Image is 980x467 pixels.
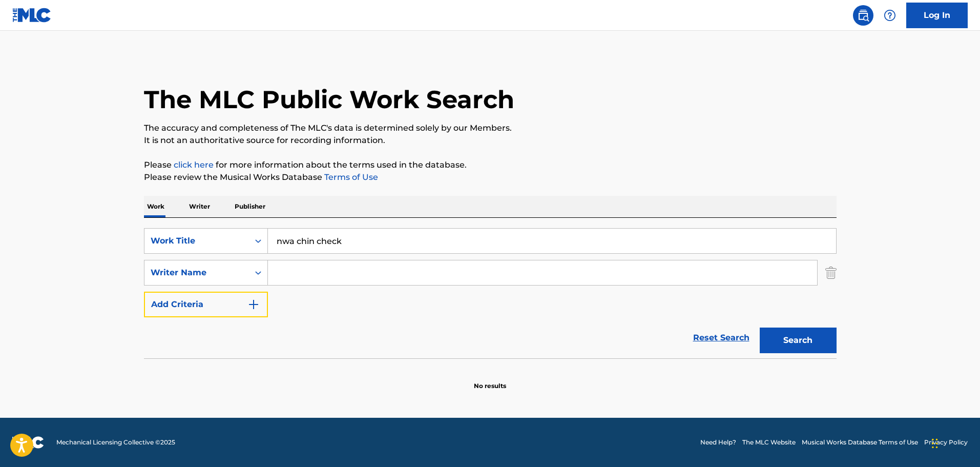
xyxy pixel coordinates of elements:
button: Search [760,328,837,353]
div: Writer Name [151,267,243,279]
img: search [857,9,869,22]
h1: The MLC Public Work Search [144,84,514,115]
a: Reset Search [688,327,755,349]
a: Terms of Use [322,172,378,182]
a: The MLC Website [742,438,796,447]
img: help [884,9,896,22]
span: Mechanical Licensing Collective © 2025 [56,438,175,447]
a: Log In [906,3,968,28]
form: Search Form [144,228,837,358]
a: Musical Works Database Terms of Use [802,438,918,447]
button: Add Criteria [144,292,268,317]
p: The accuracy and completeness of The MLC's data is determined solely by our Members. [144,122,837,134]
img: MLC Logo [12,8,52,23]
p: It is not an authoritative source for recording information. [144,134,837,147]
a: Privacy Policy [924,438,968,447]
img: logo [12,436,44,449]
p: Please review the Musical Works Database [144,171,837,184]
p: Please for more information about the terms used in the database. [144,159,837,171]
iframe: Chat Widget [929,418,980,467]
p: Writer [186,196,213,217]
a: click here [174,160,214,170]
a: Need Help? [700,438,736,447]
p: Work [144,196,168,217]
p: No results [474,369,506,391]
img: Delete Criterion [825,260,837,286]
p: Publisher [232,196,268,217]
div: Drag [932,428,938,459]
a: Public Search [853,5,873,26]
div: Help [880,5,900,26]
div: Work Title [151,235,243,247]
img: 9d2ae6d4665cec9f34b9.svg [247,298,260,311]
